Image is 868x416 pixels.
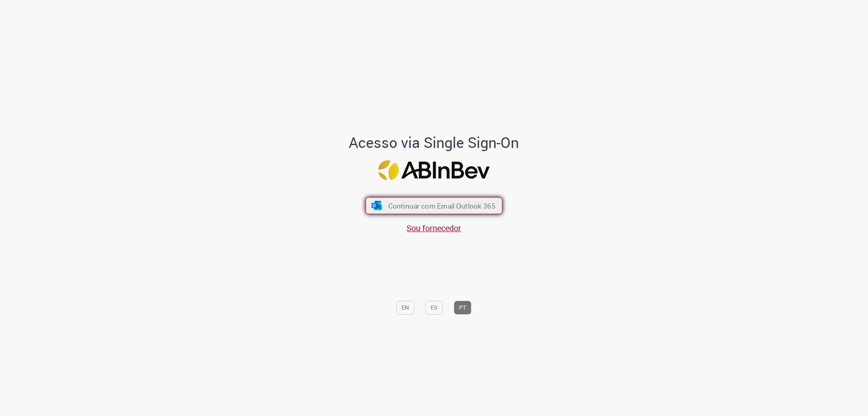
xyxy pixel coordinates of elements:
[365,197,503,214] button: ícone Azure/Microsoft 360 Continuar com Email Outlook 365
[454,301,472,315] button: PT
[426,301,443,315] button: ES
[407,222,461,233] a: Sou fornecedor
[388,201,496,210] span: Continuar com Email Outlook 365
[321,134,547,151] h1: Acesso via Single Sign-On
[371,201,383,210] img: ícone Azure/Microsoft 360
[397,301,415,315] button: EN
[378,161,490,180] img: Logo ABInBev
